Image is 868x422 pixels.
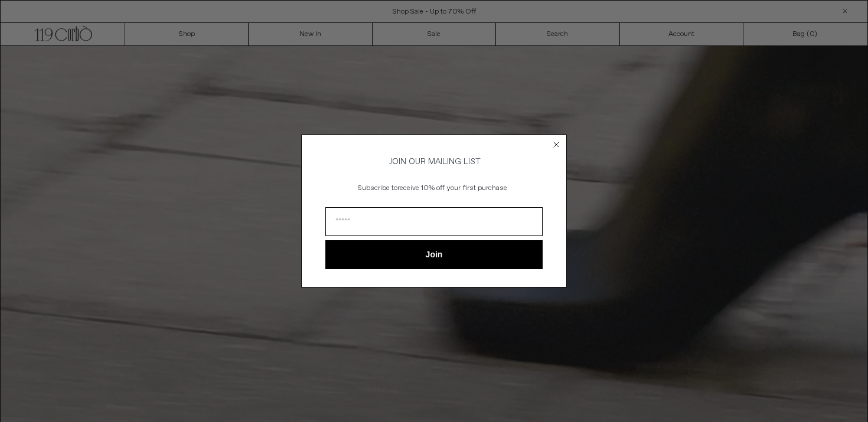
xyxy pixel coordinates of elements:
button: Join [325,240,543,269]
span: Subscribe to [358,184,397,193]
span: JOIN OUR MAILING LIST [387,156,481,167]
button: Close dialog [550,139,562,151]
input: Email [325,207,543,236]
span: receive 10% off your first purchase [397,184,507,193]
